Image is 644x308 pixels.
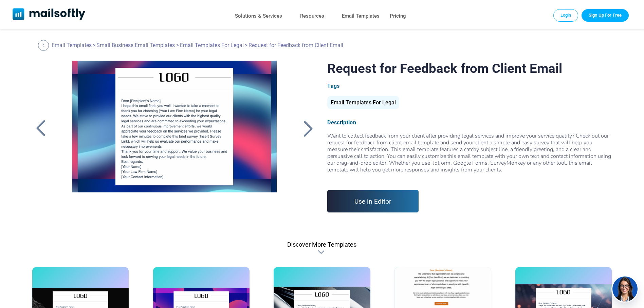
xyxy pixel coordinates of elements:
[327,61,612,76] h1: Request for Feedback from Client Email
[32,120,49,137] a: Back
[553,9,578,21] a: Login
[300,11,324,21] a: Resources
[327,83,612,89] div: Tags
[390,11,406,21] a: Pricing
[13,8,86,21] a: Mailsoftly
[318,249,326,255] div: Discover More Templates
[582,9,629,21] a: Trial
[235,11,282,21] a: Solutions & Services
[61,61,288,230] a: Request for Feedback from Client Email
[96,42,175,48] a: Small Business Email Templates
[327,190,419,212] a: Use in Editor
[327,102,399,105] a: Email Templates For Legal
[38,40,51,51] a: Back
[327,132,612,180] span: Want to collect feedback from your client after providing legal services and improve your service...
[180,42,244,48] a: Email Templates For Legal
[342,11,380,21] a: Email Templates
[327,119,612,126] div: Description
[52,42,92,48] a: Email Templates
[327,96,399,109] div: Email Templates For Legal
[287,241,356,248] div: Discover More Templates
[299,120,316,137] a: Back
